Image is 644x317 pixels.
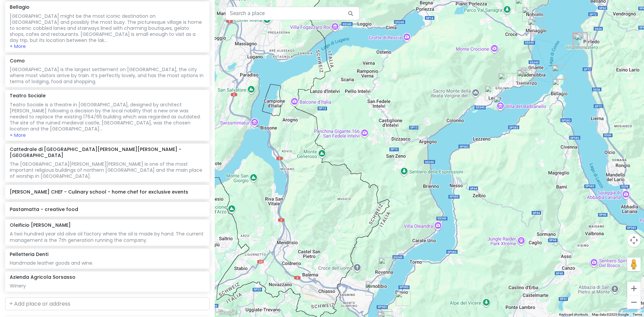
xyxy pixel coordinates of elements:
div: Enoteca Cantina Follie [514,67,534,88]
a: Open this area in Google Maps (opens a new window) [216,308,238,317]
div: Via Giacomo Scalini, 76 [393,288,413,309]
div: Divino 13 [525,16,545,36]
div: [GEOGRAPHIC_DATA] is the largest settlement on [GEOGRAPHIC_DATA], the city where most visitors ar... [10,66,205,85]
div: La Locanda Tremezzo [515,67,535,87]
div: The [GEOGRAPHIC_DATA][PERSON_NAME][PERSON_NAME] is one of the most important religious buildings ... [10,161,205,179]
button: + More [10,43,26,49]
div: Villa Carlotta [519,64,539,85]
a: Terms [633,313,642,316]
div: Villa Monastero [572,31,592,51]
div: Antica Trattoria del Risorgimento [496,70,516,91]
h6: Bellagio [10,4,30,10]
div: Tremezzo [517,66,537,86]
div: Teatro Sociale is a theatre in [GEOGRAPHIC_DATA], designed by architect [PERSON_NAME] following a... [10,102,205,132]
h6: Pelletteria Denti [10,251,48,257]
h6: [PERSON_NAME] CHEF - Culinary school - home chef for exclusive events [10,189,205,195]
div: Ristorante Pizzeria CO.RI [520,4,540,24]
div: Pelletteria Denti [570,30,590,50]
h6: Pastamatta - creative food [10,206,205,212]
button: + More [10,132,26,138]
button: Zoom out [627,296,641,309]
h6: Como [10,58,25,64]
div: Winery [10,283,205,289]
div: Castello di Vezio [573,29,593,49]
div: Menaggio [527,13,547,33]
h6: Teatro Sociale [10,93,46,99]
div: Kitchen [363,278,383,298]
h6: Azienda Agricola Sorsasso [10,274,75,280]
div: Il Cavatappi [570,29,590,49]
div: Bar Il Molo [570,30,590,50]
img: Google [216,308,238,317]
div: Oleificio Vanini Osvaldo [482,83,502,103]
div: A two hundred year old olive oil factory where the oil is made by hand. The current management is... [10,231,205,243]
button: Drag Pegman onto the map to open Street View [627,258,641,271]
input: + Add place or address [5,297,210,311]
div: Bellagio [550,76,570,96]
button: Map camera controls [627,233,641,247]
div: Handmade leather goods and wine. [10,260,205,266]
div: ALESSANDRO REDOLFI CHEF - Culinary school - home chef for exclusive events [549,62,570,82]
button: Keyboard shortcuts [559,312,588,317]
div: Villa del Balbianello [491,93,511,113]
div: [GEOGRAPHIC_DATA] might be the most iconic destination on [GEOGRAPHIC_DATA] and possibly the most... [10,13,205,44]
div: Gelateria del Borgo [549,62,570,83]
h6: Cattedrale di [GEOGRAPHIC_DATA][PERSON_NAME][PERSON_NAME] - [GEOGRAPHIC_DATA] [10,146,205,158]
div: Varenna [571,30,591,50]
div: Varenna Caffè Bistrot [570,29,590,49]
button: Zoom in [627,282,641,295]
input: Search a place [225,7,360,20]
span: Map data ©2025 Google [592,313,629,316]
h6: Oleificio [PERSON_NAME] [10,222,71,228]
div: Pastamatta - creative food [376,255,396,275]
